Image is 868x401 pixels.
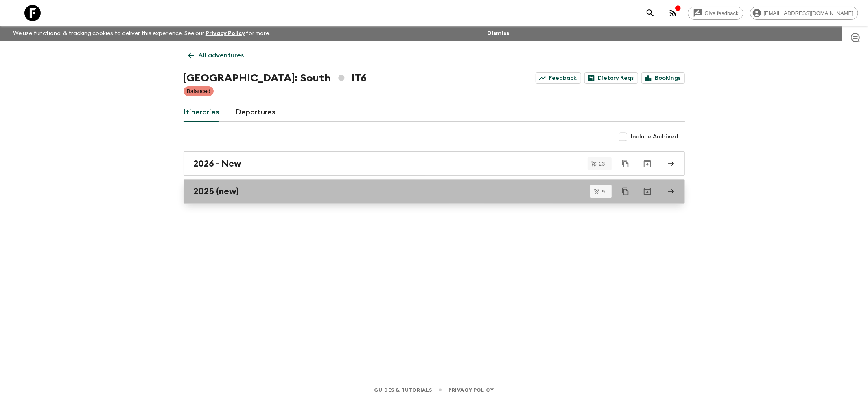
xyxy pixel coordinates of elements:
[199,50,244,60] p: All adventures
[641,72,685,84] a: Bookings
[236,103,276,122] a: Departures
[184,70,367,86] h1: [GEOGRAPHIC_DATA]: South IT6
[485,28,511,39] button: Dismiss
[536,72,581,84] a: Feedback
[206,31,245,36] a: Privacy Policy
[194,158,242,169] h2: 2026 - New
[750,7,858,20] div: [EMAIL_ADDRESS][DOMAIN_NAME]
[374,386,432,394] a: Guides & Tutorials
[184,151,685,176] a: 2026 - New
[187,87,210,95] p: Balanced
[184,179,685,204] a: 2025 (new)
[5,5,21,21] button: menu
[584,72,638,84] a: Dietary Reqs
[631,133,678,141] span: Include Archived
[184,47,249,64] a: All adventures
[759,10,858,16] span: [EMAIL_ADDRESS][DOMAIN_NAME]
[184,103,220,122] a: Itineraries
[639,183,656,199] button: Archive
[700,10,743,16] span: Give feedback
[594,161,610,167] span: 23
[642,5,658,21] button: search adventures
[618,156,633,171] button: Duplicate
[10,26,274,41] p: We use functional & tracking cookies to deliver this experience. See our for more.
[688,7,743,20] a: Give feedback
[639,156,656,172] button: Archive
[597,189,610,194] span: 9
[618,184,633,199] button: Duplicate
[448,386,494,394] a: Privacy Policy
[194,186,239,197] h2: 2025 (new)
